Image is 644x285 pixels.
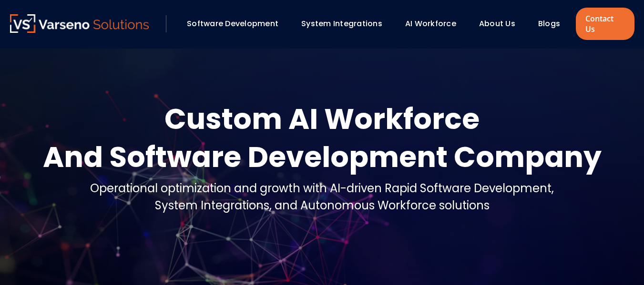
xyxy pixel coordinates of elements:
[90,180,554,197] div: Operational optimization and growth with AI-driven Rapid Software Development,
[43,100,602,138] div: Custom AI Workforce
[187,18,278,29] a: Software Development
[405,18,456,29] a: AI Workforce
[301,18,382,29] a: System Integrations
[10,14,149,33] img: Varseno Solutions – Product Engineering & IT Services
[400,16,470,32] div: AI Workforce
[479,18,515,29] a: About Us
[90,197,554,214] div: System Integrations, and Autonomous Workforce solutions
[10,14,149,33] a: Varseno Solutions – Product Engineering & IT Services
[538,18,560,29] a: Blogs
[182,16,292,32] div: Software Development
[474,16,529,32] div: About Us
[296,16,396,32] div: System Integrations
[533,16,573,32] div: Blogs
[43,138,602,176] div: And Software Development Company
[576,8,634,40] a: Contact Us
